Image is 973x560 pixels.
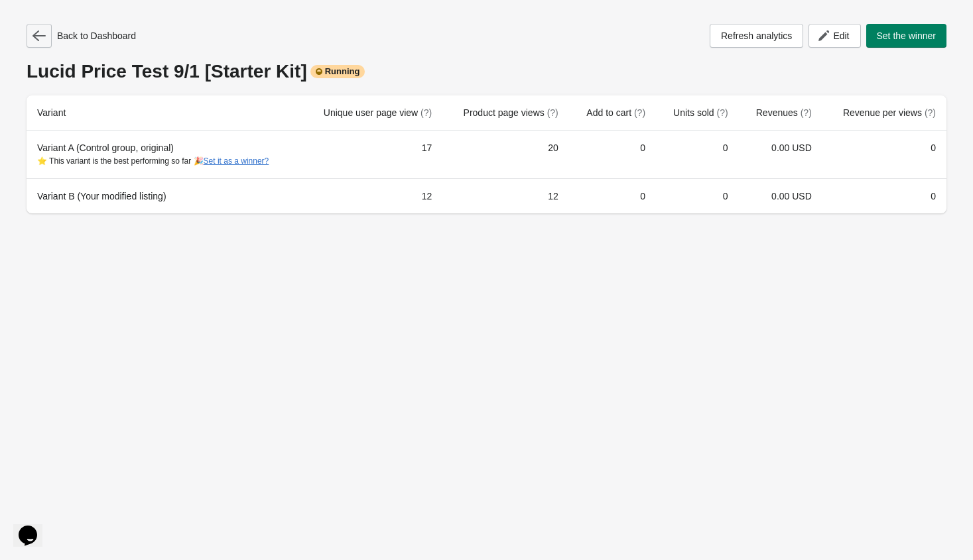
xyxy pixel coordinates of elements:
span: Set the winner [877,30,937,41]
span: (?) [421,107,432,118]
td: 0 [822,131,946,178]
span: (?) [716,107,728,118]
div: ⭐ This variant is the best performing so far 🎉 [37,154,291,168]
td: 0.00 USD [739,131,822,178]
span: Product page views [464,107,558,118]
span: (?) [634,107,645,118]
td: 0 [656,178,739,213]
div: Variant B (Your modified listing) [37,190,291,203]
div: Back to Dashboard [27,24,136,48]
span: Revenue per views [843,107,936,118]
span: Refresh analytics [721,30,792,41]
span: Add to cart [586,107,645,118]
td: 0 [569,131,656,178]
td: 0 [656,131,739,178]
span: Unique user page view [324,107,432,118]
div: Variant A (Control group, original) [37,141,291,168]
iframe: chat widget [13,507,56,547]
span: (?) [801,107,812,118]
button: Refresh analytics [710,24,803,48]
td: 0 [569,178,656,213]
td: 20 [442,131,569,178]
td: 17 [302,131,443,178]
span: Units sold [673,107,728,118]
span: (?) [925,107,936,118]
span: (?) [547,107,558,118]
span: Revenues [756,107,812,118]
td: 0 [822,178,946,213]
div: Running [310,65,365,78]
th: Variant [27,95,302,131]
span: Edit [833,30,849,41]
button: Set the winner [866,24,947,48]
td: 12 [442,178,569,213]
div: Lucid Price Test 9/1 [Starter Kit] [27,61,946,82]
td: 12 [302,178,443,213]
td: 0.00 USD [739,178,822,213]
button: Set it as a winner? [204,156,269,166]
button: Edit [809,24,860,48]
